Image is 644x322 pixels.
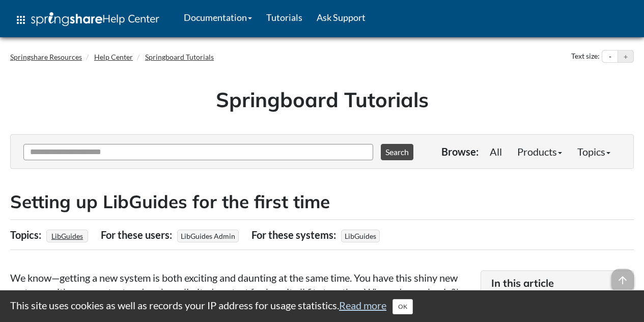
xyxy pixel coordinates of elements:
[10,189,634,214] h2: Setting up LibGuides for the first time
[177,230,239,242] span: LibGuides Admin
[102,12,159,25] span: Help Center
[341,230,380,242] span: LibGuides
[251,225,339,244] div: For these systems:
[618,51,633,63] button: Increase text size
[145,53,214,61] a: Springboard Tutorials
[31,12,102,26] img: Springshare
[602,51,618,63] button: Decrease text size
[381,144,413,160] button: Search
[10,225,44,244] div: Topics:
[10,53,82,61] a: Springshare Resources
[569,50,602,63] div: Text size:
[259,5,310,30] a: Tutorials
[441,144,479,159] p: Browse:
[393,299,413,314] button: Close
[177,5,259,30] a: Documentation
[611,270,634,282] a: arrow_upward
[491,276,623,290] h3: In this article
[101,225,175,244] div: For these users:
[611,269,634,291] span: arrow_upward
[8,5,166,35] a: apps Help Center
[570,141,618,162] a: Topics
[18,85,626,114] h1: Springboard Tutorials
[94,53,133,61] a: Help Center
[310,5,373,30] a: Ask Support
[482,141,510,162] a: All
[15,14,27,26] span: apps
[50,229,85,243] a: LibGuides
[510,141,570,162] a: Products
[339,299,386,311] a: Read more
